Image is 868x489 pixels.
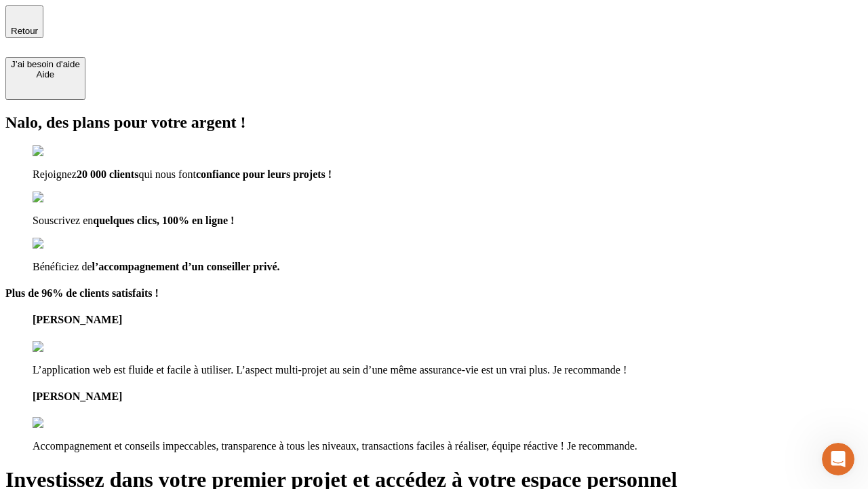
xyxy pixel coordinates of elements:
h4: [PERSON_NAME] [33,391,863,403]
span: qui nous font [138,168,195,180]
h4: Plus de 96% de clients satisfaits ! [5,287,863,300]
span: Bénéficiez de [33,261,92,272]
span: 20 000 clients [77,168,139,180]
button: J’ai besoin d'aideAide [5,57,85,100]
span: Rejoignez [33,168,77,180]
h4: [PERSON_NAME] [33,314,863,326]
img: checkmark [33,145,91,158]
img: reviews stars [33,341,100,353]
img: checkmark [33,192,91,204]
p: L’application web est fluide et facile à utiliser. L’aspect multi-projet au sein d’une même assur... [33,364,863,376]
span: Souscrivez en [33,215,93,226]
div: J’ai besoin d'aide [11,59,80,69]
span: quelques clics, 100% en ligne ! [93,215,234,226]
p: Accompagnement et conseils impeccables, transparence à tous les niveaux, transactions faciles à r... [33,440,863,452]
button: Retour [5,5,43,38]
span: confiance pour leurs projets ! [196,168,332,180]
span: l’accompagnement d’un conseiller privé. [92,261,280,272]
span: Retour [11,26,38,36]
div: Aide [11,69,80,79]
img: checkmark [33,238,91,250]
img: reviews stars [33,417,100,429]
iframe: Intercom live chat [822,443,854,475]
h2: Nalo, des plans pour votre argent ! [5,113,863,132]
